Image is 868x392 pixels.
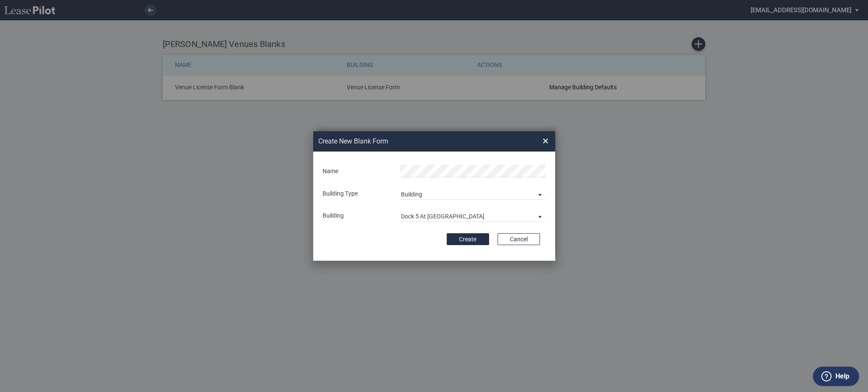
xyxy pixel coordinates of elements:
[318,137,510,146] h2: Create New Blank Form
[498,233,540,245] button: Cancel
[317,212,395,220] div: Building
[401,191,422,198] div: Building
[447,233,489,245] button: Create
[400,165,545,177] input: Name
[317,167,395,176] div: Name
[317,190,395,198] div: Building Type
[835,371,849,382] label: Help
[313,131,555,261] md-dialog: Create New ...
[542,134,548,148] span: ×
[400,209,545,222] md-select: Building Type: Dock 5 At Union Market
[400,187,545,200] md-select: Building Type: Building
[401,213,484,220] div: Dock 5 At [GEOGRAPHIC_DATA]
